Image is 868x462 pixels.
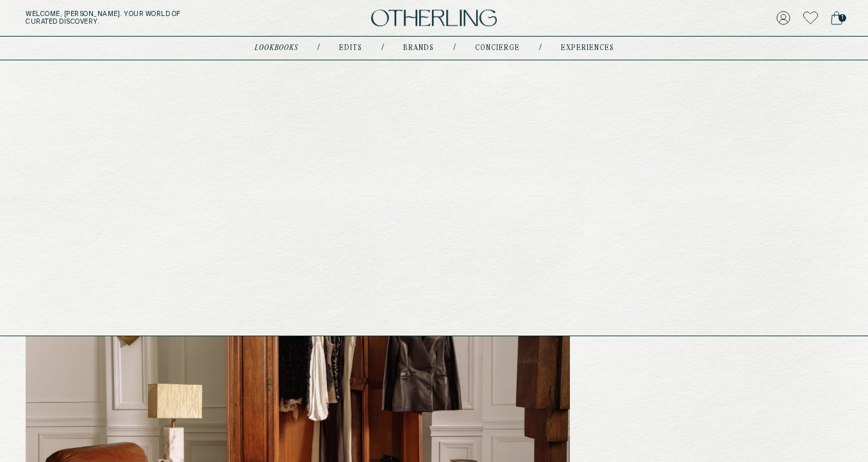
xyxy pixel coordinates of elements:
div: / [453,43,456,53]
div: / [317,43,320,53]
h5: Welcome, [PERSON_NAME] . Your world of curated discovery. [26,10,271,26]
a: experiences [561,45,614,51]
a: Brands [403,45,434,51]
a: lookbooks [255,45,298,51]
a: 1 [831,9,842,27]
div: / [539,43,542,53]
img: logo [371,10,497,27]
a: concierge [475,45,520,51]
a: Edits [339,45,362,51]
span: 1 [839,14,846,22]
div: / [381,43,384,53]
